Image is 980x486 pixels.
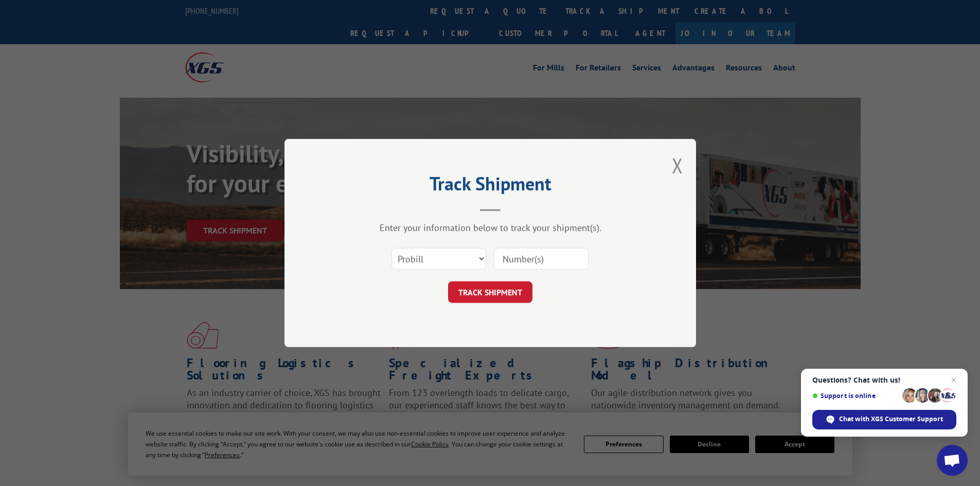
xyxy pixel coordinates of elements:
[336,222,645,233] div: Enter your information below to track your shipment(s).
[839,415,943,424] span: Chat with XGS Customer Support
[812,376,956,384] span: Questions? Chat with us!
[948,374,960,386] span: Close chat
[937,445,968,476] div: Open chat
[812,410,956,429] div: Chat with XGS Customer Support
[672,152,683,179] button: Close modal
[494,248,589,269] input: Number(s)
[448,281,532,303] button: TRACK SHIPMENT
[812,392,899,400] span: Support is online
[336,176,645,196] h2: Track Shipment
